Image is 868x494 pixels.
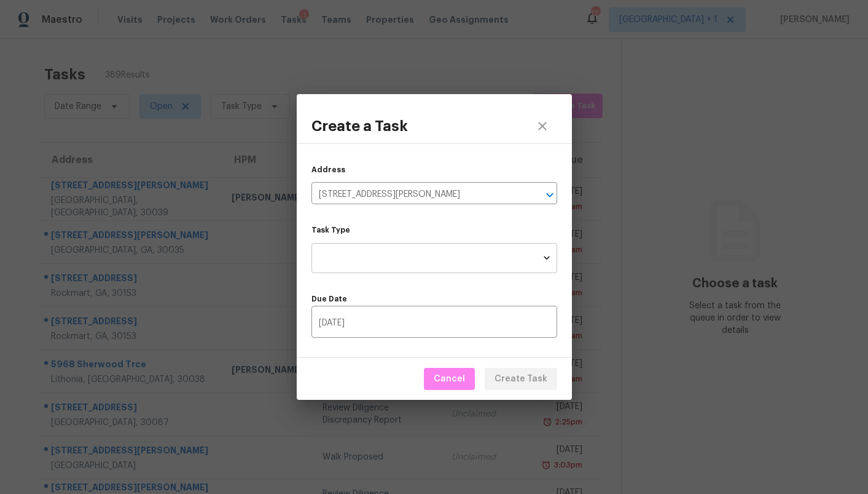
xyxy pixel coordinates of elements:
[311,226,557,234] label: Task Type
[424,368,475,391] button: Cancel
[311,243,557,273] div: ​
[311,166,345,173] label: Address
[311,295,557,303] label: Due Date
[541,186,558,204] button: Open
[434,372,465,387] span: Cancel
[311,185,523,204] input: Search by address
[311,118,408,135] h3: Create a Task
[528,111,557,141] button: close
